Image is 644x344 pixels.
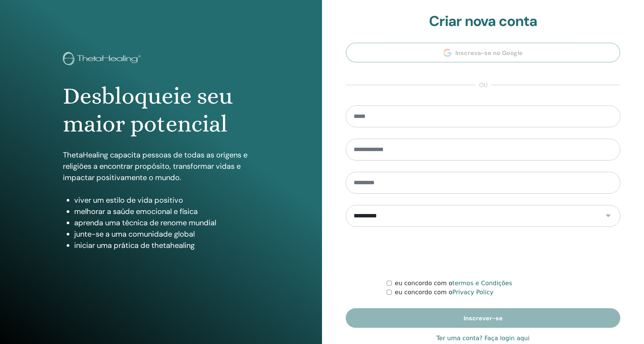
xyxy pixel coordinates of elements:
[74,240,259,251] li: iniciar uma prática de thetahealing
[426,238,540,268] iframe: reCAPTCHA
[452,289,493,296] a: Privacy Policy
[475,81,491,90] span: ou
[452,280,512,287] a: termos e Condições
[74,194,259,206] li: viver um estilo de vida positivo
[436,334,530,343] a: Ter uma conta? Faça login aqui
[395,288,493,297] label: eu concordo com o
[74,217,259,228] li: aprenda uma técnica de renome mundial
[346,13,620,30] h2: Criar nova conta
[395,279,512,288] label: eu concordo com o
[63,82,259,138] h1: Desbloqueie seu maior potencial
[63,149,259,183] p: ThetaHealing capacita pessoas de todas as origens e religiões a encontrar propósito, transformar ...
[74,206,259,217] li: melhorar a saúde emocional e física
[74,228,259,240] li: junte-se a uma comunidade global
